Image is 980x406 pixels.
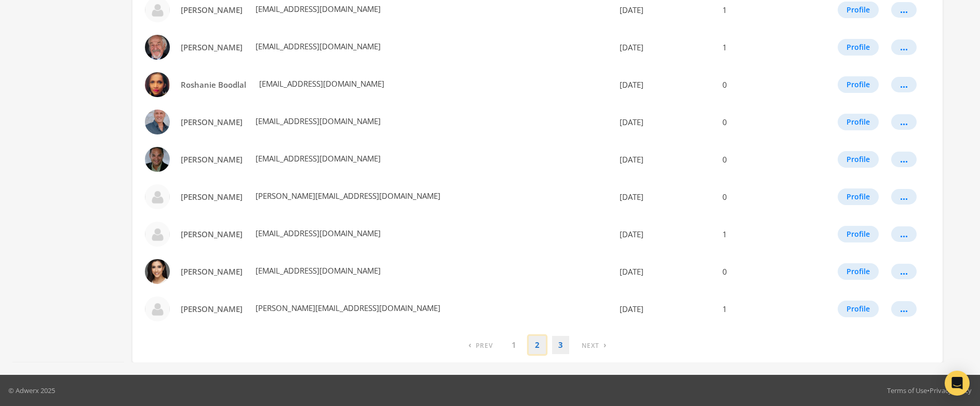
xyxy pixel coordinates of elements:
p: © Adwerx 2025 [8,385,55,396]
td: 0 [716,141,803,178]
button: Profile [838,301,879,317]
td: [DATE] [611,66,717,103]
button: ... [891,226,917,242]
div: ... [900,271,908,272]
td: 0 [716,178,803,215]
span: [PERSON_NAME] [181,304,243,314]
a: [PERSON_NAME] [174,225,249,244]
span: [PERSON_NAME] [181,42,243,52]
button: Profile [838,151,879,168]
span: [PERSON_NAME] [181,154,243,165]
span: [EMAIL_ADDRESS][DOMAIN_NAME] [253,116,381,126]
a: 2 [529,336,546,354]
div: ... [900,121,908,123]
button: Profile [838,39,879,56]
td: [DATE] [611,290,717,328]
td: [DATE] [611,141,717,178]
span: ‹ [468,340,472,350]
a: 1 [505,336,522,354]
a: [PERSON_NAME] [174,262,249,281]
span: [PERSON_NAME] [181,266,243,277]
img: RJ Curtis profile [145,35,170,60]
span: Roshanie Boodlal [181,79,246,90]
span: [EMAIL_ADDRESS][DOMAIN_NAME] [253,265,381,276]
span: [PERSON_NAME][EMAIL_ADDRESS][DOMAIN_NAME] [253,191,440,201]
td: [DATE] [611,178,717,215]
button: ... [891,39,917,55]
button: ... [891,77,917,92]
img: Shelda Hodges profile [145,184,170,209]
a: [PERSON_NAME] [174,38,249,57]
div: ... [900,9,908,10]
button: Profile [838,263,879,280]
img: Sergio Burgos profile [145,147,170,172]
div: Open Intercom Messenger [945,371,970,396]
button: ... [891,114,917,130]
span: [EMAIL_ADDRESS][DOMAIN_NAME] [257,78,384,89]
a: [PERSON_NAME] [174,113,249,132]
button: Profile [838,114,879,130]
div: • [887,385,972,396]
button: ... [891,264,917,279]
a: Previous [462,336,499,354]
span: [PERSON_NAME] [181,229,243,239]
img: Stephanie Pauker profile [145,259,170,284]
button: Profile [838,188,879,205]
span: › [603,340,607,350]
span: [PERSON_NAME][EMAIL_ADDRESS][DOMAIN_NAME] [253,303,440,313]
td: [DATE] [611,215,717,253]
nav: pagination [462,336,613,354]
img: Timothy Glass profile [145,296,170,321]
span: [PERSON_NAME] [181,5,243,15]
td: 0 [716,103,803,141]
a: 3 [552,336,569,354]
span: [EMAIL_ADDRESS][DOMAIN_NAME] [253,228,381,238]
button: Profile [838,2,879,18]
div: ... [900,84,908,85]
img: Salvador Verdoliva profile [145,110,170,134]
button: ... [891,189,917,205]
td: [DATE] [611,253,717,290]
button: Profile [838,226,879,242]
td: 0 [716,253,803,290]
a: [PERSON_NAME] [174,187,249,207]
button: ... [891,301,917,317]
div: ... [900,308,908,309]
span: [EMAIL_ADDRESS][DOMAIN_NAME] [253,41,381,51]
img: Roshanie Boodlal profile [145,72,170,97]
td: [DATE] [611,103,717,141]
div: ... [900,47,908,48]
a: [PERSON_NAME] [174,150,249,169]
div: ... [900,234,908,235]
button: ... [891,152,917,167]
div: ... [900,196,908,197]
img: Shelda Hodges profile [145,222,170,247]
td: 1 [716,290,803,328]
div: ... [900,159,908,160]
a: Roshanie Boodlal [174,75,253,94]
span: [EMAIL_ADDRESS][DOMAIN_NAME] [253,153,381,164]
span: [PERSON_NAME] [181,117,243,127]
td: 1 [716,29,803,66]
span: [PERSON_NAME] [181,192,243,202]
td: 0 [716,66,803,103]
a: [PERSON_NAME] [174,300,249,319]
a: Privacy Policy [930,386,972,395]
td: 1 [716,215,803,253]
a: Next [575,336,613,354]
button: ... [891,2,917,18]
td: [DATE] [611,29,717,66]
span: [EMAIL_ADDRESS][DOMAIN_NAME] [253,4,381,14]
a: Terms of Use [887,386,927,395]
button: Profile [838,76,879,93]
a: [PERSON_NAME] [174,1,249,20]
